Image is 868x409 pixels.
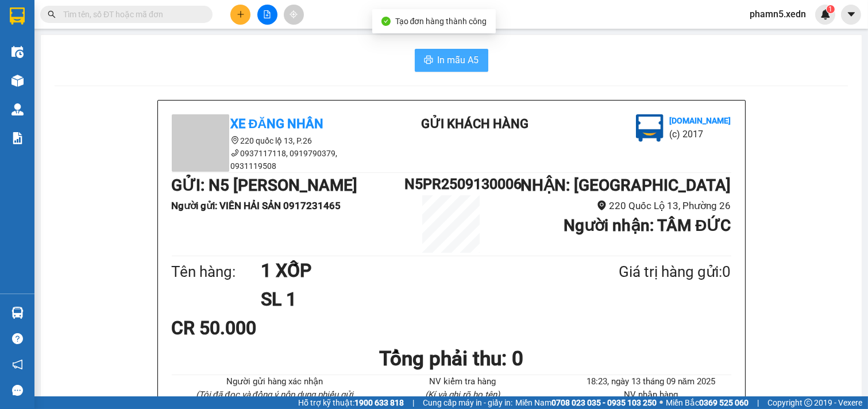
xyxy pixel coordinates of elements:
[412,396,414,409] span: |
[820,9,831,20] img: icon-new-feature
[666,396,749,409] span: Miền Bắc
[564,216,731,235] b: Người nhận : TÂM ĐỨC
[172,200,341,211] b: Người gửi : VIÊN HẢI SẢN 0917231465
[570,388,731,402] li: NV nhận hàng
[404,173,497,195] h1: N5PR2509130006
[415,49,488,72] button: printerIn mẫu A5
[669,116,731,125] b: [DOMAIN_NAME]
[48,10,56,18] span: search
[438,53,479,67] span: In mẫu A5
[12,359,23,370] span: notification
[11,103,24,115] img: warehouse-icon
[354,398,404,407] strong: 1900 633 818
[12,333,23,344] span: question-circle
[97,55,158,69] li: (c) 2017
[63,8,199,21] input: Tìm tên, số ĐT hoặc mã đơn
[551,398,657,407] strong: 0708 023 035 - 0935 103 250
[290,10,298,18] span: aim
[381,17,391,26] span: check-circle
[395,17,487,26] span: Tạo đơn hàng thành công
[11,75,24,87] img: warehouse-icon
[846,9,857,20] span: caret-down
[263,10,271,18] span: file-add
[284,5,304,25] button: aim
[172,260,261,284] div: Tên hàng:
[699,398,749,407] strong: 0369 525 060
[669,127,731,141] li: (c) 2017
[383,375,543,389] li: NV kiểm tra hàng
[14,74,51,128] b: Xe Đăng Nhân
[231,136,239,144] span: environment
[172,134,379,147] li: 220 quốc lộ 13, P.26
[125,14,152,42] img: logo.jpg
[172,176,358,195] b: GỬI : N5 [PERSON_NAME]
[172,147,379,172] li: 0937117118, 0919790379, 0931119508
[298,396,404,409] span: Hỗ trợ kỹ thuật:
[10,7,25,25] img: logo-vxr
[841,5,861,25] button: caret-down
[659,400,663,405] span: ⚪️
[828,5,832,13] span: 1
[11,46,24,58] img: warehouse-icon
[520,176,731,195] b: NHẬN : [GEOGRAPHIC_DATA]
[11,307,24,319] img: warehouse-icon
[230,5,250,25] button: plus
[231,149,239,157] span: phone
[498,198,731,214] li: 220 Quốc Lộ 13, Phường 26
[195,375,355,389] li: Người gửi hàng xác nhận
[231,117,324,131] b: Xe Đăng Nhân
[563,260,731,284] div: Giá trị hàng gửi: 0
[12,385,23,396] span: message
[424,55,433,66] span: printer
[237,10,245,18] span: plus
[425,389,500,400] i: (Kí và ghi rõ họ tên)
[740,7,815,21] span: phamn5.xedn
[71,17,114,71] b: Gửi khách hàng
[97,44,158,53] b: [DOMAIN_NAME]
[421,117,528,131] b: Gửi khách hàng
[172,343,731,375] h1: Tổng phải thu: 0
[261,256,563,285] h1: 1 XỐP
[172,314,356,342] div: CR 50.000
[570,375,731,389] li: 18:23, ngày 13 tháng 09 năm 2025
[757,396,759,409] span: |
[515,396,657,409] span: Miền Nam
[597,200,607,210] span: environment
[804,399,812,407] span: copyright
[423,396,512,409] span: Cung cấp máy in - giấy in:
[827,5,835,13] sup: 1
[11,132,24,144] img: solution-icon
[257,5,277,25] button: file-add
[261,285,563,314] h1: SL 1
[636,114,663,142] img: logo.jpg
